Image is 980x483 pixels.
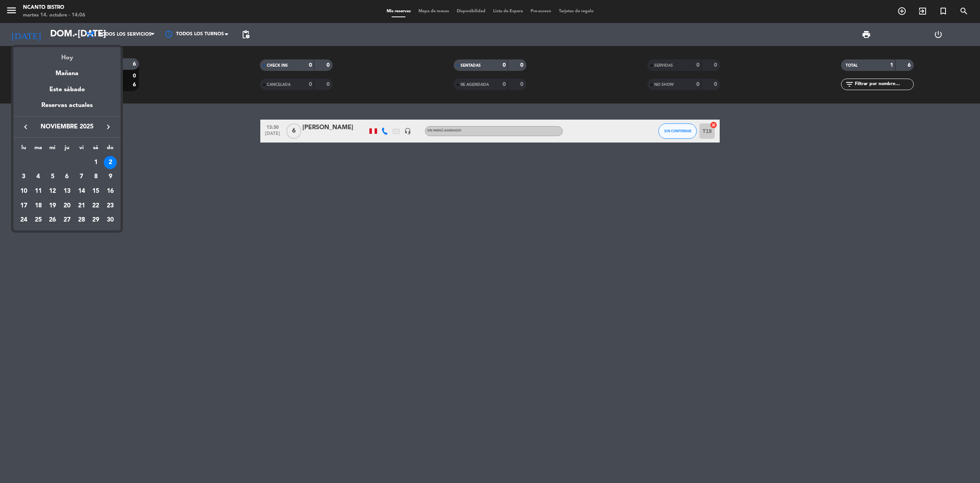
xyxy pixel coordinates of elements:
[89,156,102,169] div: 1
[101,122,115,132] button: keyboard_arrow_right
[31,199,46,213] td: 18 de noviembre de 2025
[32,214,45,227] div: 25
[103,213,118,227] td: 30 de noviembre de 2025
[89,185,102,198] div: 15
[60,199,74,213] td: 20 de noviembre de 2025
[19,122,33,132] button: keyboard_arrow_left
[45,143,60,155] th: miércoles
[89,169,103,184] td: 8 de noviembre de 2025
[103,155,118,170] td: 2 de noviembre de 2025
[74,213,89,227] td: 28 de noviembre de 2025
[31,143,46,155] th: martes
[103,143,118,155] th: domingo
[60,184,74,199] td: 13 de noviembre de 2025
[104,170,117,183] div: 9
[17,185,30,198] div: 10
[104,214,117,227] div: 30
[60,170,73,183] div: 6
[60,213,74,227] td: 27 de noviembre de 2025
[104,122,113,131] i: keyboard_arrow_right
[31,184,46,199] td: 11 de noviembre de 2025
[31,169,46,184] td: 4 de noviembre de 2025
[89,213,103,227] td: 29 de noviembre de 2025
[46,199,59,212] div: 19
[74,169,89,184] td: 7 de noviembre de 2025
[60,185,73,198] div: 13
[17,170,30,183] div: 3
[32,199,45,212] div: 18
[104,156,117,169] div: 2
[16,169,31,184] td: 3 de noviembre de 2025
[46,185,59,198] div: 12
[32,185,45,198] div: 11
[60,199,73,212] div: 20
[60,214,73,227] div: 27
[75,185,88,198] div: 14
[13,47,121,63] div: Hoy
[74,199,89,213] td: 21 de noviembre de 2025
[16,184,31,199] td: 10 de noviembre de 2025
[45,169,60,184] td: 5 de noviembre de 2025
[13,79,121,100] div: Este sábado
[89,199,103,213] td: 22 de noviembre de 2025
[89,214,102,227] div: 29
[75,170,88,183] div: 7
[45,184,60,199] td: 12 de noviembre de 2025
[45,213,60,227] td: 26 de noviembre de 2025
[16,199,31,213] td: 17 de noviembre de 2025
[104,185,117,198] div: 16
[16,143,31,155] th: lunes
[103,169,118,184] td: 9 de noviembre de 2025
[74,184,89,199] td: 14 de noviembre de 2025
[46,170,59,183] div: 5
[75,199,88,212] div: 21
[74,143,89,155] th: viernes
[89,199,102,212] div: 22
[13,100,121,116] div: Reservas actuales
[33,122,101,132] span: noviembre 2025
[89,143,103,155] th: sábado
[17,199,30,212] div: 17
[103,184,118,199] td: 16 de noviembre de 2025
[104,199,117,212] div: 23
[75,214,88,227] div: 28
[46,214,59,227] div: 26
[103,199,118,213] td: 23 de noviembre de 2025
[21,122,30,131] i: keyboard_arrow_left
[60,169,74,184] td: 6 de noviembre de 2025
[45,199,60,213] td: 19 de noviembre de 2025
[16,155,89,170] td: NOV.
[89,170,102,183] div: 8
[89,155,103,170] td: 1 de noviembre de 2025
[13,63,121,79] div: Mañana
[31,213,46,227] td: 25 de noviembre de 2025
[17,214,30,227] div: 24
[89,184,103,199] td: 15 de noviembre de 2025
[60,143,74,155] th: jueves
[32,170,45,183] div: 4
[16,213,31,227] td: 24 de noviembre de 2025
